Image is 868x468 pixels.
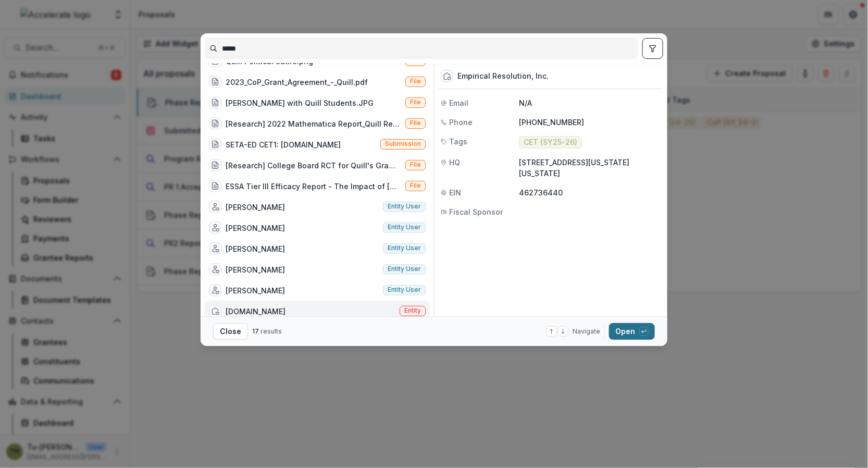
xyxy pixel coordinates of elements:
[519,157,661,179] p: [STREET_ADDRESS][US_STATE][US_STATE]
[642,38,663,59] button: toggle filters
[226,285,285,296] div: [PERSON_NAME]
[449,136,467,147] span: Tags
[410,161,421,168] span: File
[226,181,401,192] div: ESSA Tier III Efficacy Report - The Impact of [DOMAIN_NAME] on Student Language Skill Development...
[252,327,259,335] span: 17
[449,187,461,198] span: EIN
[385,140,421,147] span: Submission
[410,78,421,85] span: File
[404,307,421,314] span: Entity
[519,97,661,108] p: N/A
[388,224,421,231] span: Entity user
[519,187,661,198] p: 462736440
[519,117,661,128] p: [PHONE_NUMBER]
[261,327,282,335] span: results
[524,138,577,147] span: CET (SY25-26)
[388,265,421,273] span: Entity user
[573,327,600,336] span: Navigate
[388,203,421,210] span: Entity user
[226,139,341,150] div: SETA-ED CET1: [DOMAIN_NAME]
[226,77,368,88] div: 2023_CoP_Grant_Agreement_-_Quill.pdf
[410,182,421,189] span: File
[388,244,421,252] span: Entity user
[449,117,473,128] span: Phone
[226,264,285,275] div: [PERSON_NAME]
[410,98,421,106] span: File
[457,72,549,81] div: Empirical Resolution, Inc.
[410,119,421,127] span: File
[449,97,468,108] span: Email
[226,160,401,171] div: [Research] College Board RCT for Quill's Grammar and Language Tools - Quill Connect 2022.pdf
[226,223,285,233] div: [PERSON_NAME]
[449,157,460,168] span: HQ
[609,323,655,340] button: Open
[213,323,248,340] button: Close
[226,243,285,254] div: [PERSON_NAME]
[449,206,503,217] span: Fiscal Sponsor
[388,286,421,293] span: Entity user
[226,306,286,317] div: [DOMAIN_NAME]
[226,118,401,129] div: [Research] 2022 Mathematica Report_Quill Reading for Evidence.pdf
[226,97,374,108] div: [PERSON_NAME] with Quill Students.JPG
[226,202,285,213] div: [PERSON_NAME]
